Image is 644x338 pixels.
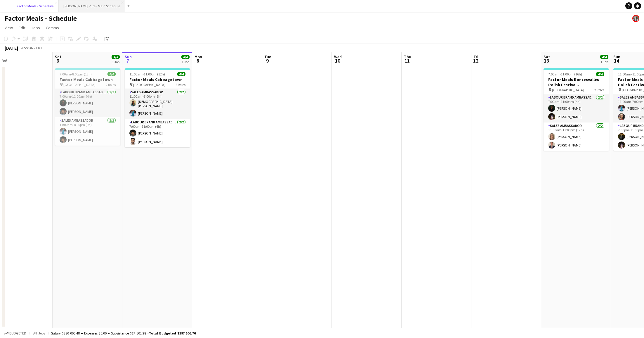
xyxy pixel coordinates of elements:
[544,68,609,151] app-job-card: 7:00am-11:00pm (16h)4/4Factor Meals Roncesvalles Polish Festival [GEOGRAPHIC_DATA] [GEOGRAPHIC_DA...
[5,45,18,51] div: [DATE]
[107,72,116,76] span: 4/4
[106,82,116,87] span: 2 Roles
[333,57,342,64] span: 10
[16,24,28,32] a: Edit
[19,25,25,30] span: Edit
[612,57,620,64] span: 14
[2,24,15,32] a: View
[125,77,190,82] h3: Factor Meals Cabbagetown
[129,72,165,76] span: 11:00am-11:00pm (12h)
[548,72,582,76] span: 7:00am-11:00pm (16h)
[36,46,42,50] div: EDT
[125,68,190,147] app-job-card: 11:00am-11:00pm (12h)4/4Factor Meals Cabbagetown [GEOGRAPHIC_DATA]2 RolesSales Ambassador2/211:00...
[54,57,61,64] span: 6
[263,57,271,64] span: 9
[51,331,196,335] div: Salary $380 005.48 + Expenses $0.00 + Subsistence $17 501.28 =
[124,57,132,64] span: 7
[60,72,92,76] span: 7:00am-8:00pm (13h)
[403,57,411,64] span: 11
[552,88,584,92] span: [GEOGRAPHIC_DATA]
[600,60,608,64] div: 1 Job
[177,72,185,76] span: 4/4
[334,54,342,59] span: Wed
[182,60,189,64] div: 1 Job
[632,15,639,22] app-user-avatar: Ashleigh Rains
[544,77,609,87] h3: Factor Meals Roncesvalles Polish Festival [GEOGRAPHIC_DATA]
[544,54,550,59] span: Sat
[5,14,77,23] h1: Factor Meals - Schedule
[63,82,96,87] span: [GEOGRAPHIC_DATA]
[55,68,120,146] app-job-card: 7:00am-8:00pm (13h)4/4Factor Meals Cabbagetown [GEOGRAPHIC_DATA]2 RolesLabour Brand Ambassadors2/...
[613,54,620,59] span: Sun
[112,55,120,59] span: 4/4
[474,54,478,59] span: Fri
[600,55,608,59] span: 4/4
[544,94,609,123] app-card-role: Labour Brand Ambassadors2/27:00am-11:00am (4h)[PERSON_NAME][PERSON_NAME]
[5,25,13,30] span: View
[596,72,604,76] span: 4/4
[19,46,34,50] span: Week 36
[44,24,61,32] a: Comms
[543,57,550,64] span: 13
[264,54,271,59] span: Tue
[544,123,609,151] app-card-role: Sales Ambassador2/211:00am-11:00pm (12h)[PERSON_NAME][PERSON_NAME]
[29,24,42,32] a: Jobs
[55,77,120,82] h3: Factor Meals Cabbagetown
[112,60,119,64] div: 1 Job
[3,330,27,337] button: Budgeted
[9,331,26,335] span: Budgeted
[55,54,61,59] span: Sat
[195,54,202,59] span: Mon
[125,119,190,147] app-card-role: Labour Brand Ambassadors2/27:00pm-11:00pm (4h)[PERSON_NAME][PERSON_NAME]
[473,57,478,64] span: 12
[32,331,46,335] span: All jobs
[194,57,202,64] span: 8
[59,0,125,12] button: [PERSON_NAME] Pure - Main Schedule
[594,88,604,92] span: 2 Roles
[31,25,40,30] span: Jobs
[133,82,165,87] span: [GEOGRAPHIC_DATA]
[181,55,190,59] span: 4/4
[125,54,132,59] span: Sun
[55,89,120,117] app-card-role: Labour Brand Ambassadors2/27:00am-11:00am (4h)[PERSON_NAME][PERSON_NAME]
[149,331,196,335] span: Total Budgeted $397 506.76
[404,54,411,59] span: Thu
[55,117,120,146] app-card-role: Sales Ambassador2/211:00am-8:00pm (9h)[PERSON_NAME][PERSON_NAME]
[125,89,190,119] app-card-role: Sales Ambassador2/211:00am-7:00pm (8h)[DEMOGRAPHIC_DATA] [PERSON_NAME][PERSON_NAME]
[46,25,59,30] span: Comms
[12,0,59,12] button: Factor Meals - Schedule
[176,82,185,87] span: 2 Roles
